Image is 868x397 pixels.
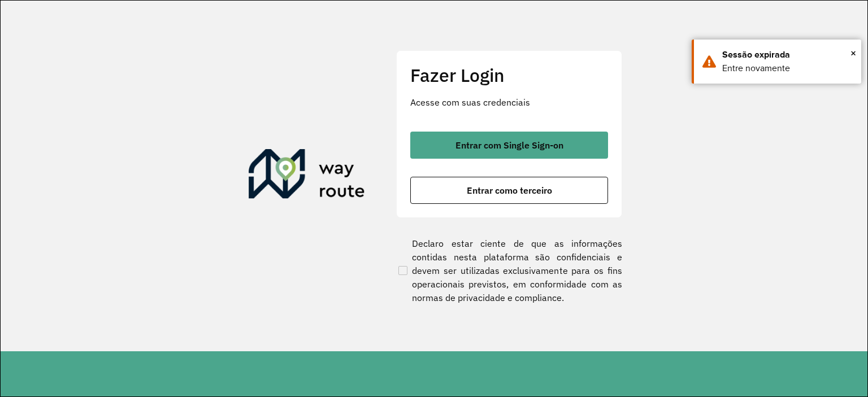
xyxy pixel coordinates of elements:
span: Entrar com Single Sign-on [455,141,563,150]
p: Acesse com suas credenciais [410,95,608,109]
img: Roteirizador AmbevTech [249,149,365,203]
label: Declaro estar ciente de que as informações contidas nesta plataforma são confidenciais e devem se... [396,237,622,304]
span: Entrar como terceiro [467,186,552,195]
div: Sessão expirada [722,48,853,62]
button: button [410,177,608,204]
span: × [850,45,856,62]
button: Close [850,45,856,62]
div: Entre novamente [722,62,853,75]
button: button [410,132,608,159]
h2: Fazer Login [410,64,608,86]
